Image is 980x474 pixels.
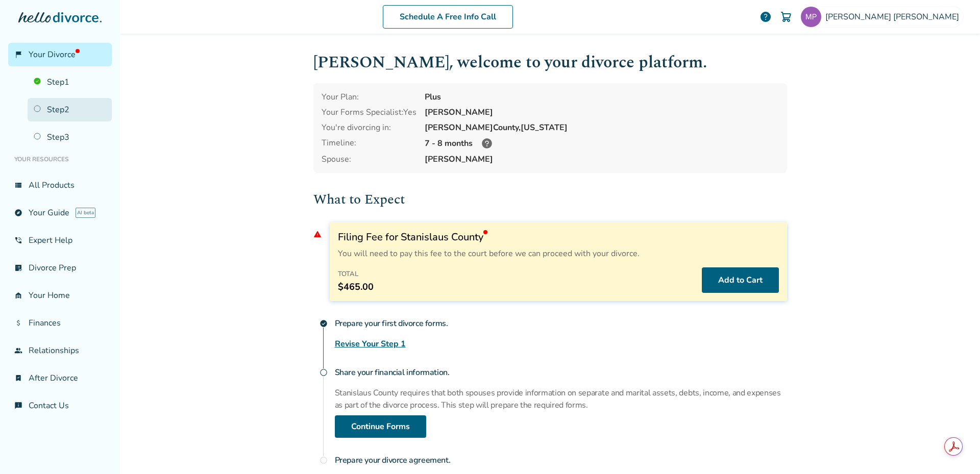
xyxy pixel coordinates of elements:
h4: Prepare your divorce agreement. [335,450,787,470]
span: garage_home [14,291,22,300]
a: phone_in_talkExpert Help [8,229,112,252]
h4: Share your financial information. [335,362,787,383]
a: garage_homeYour Home [8,284,112,307]
span: radio_button_unchecked [320,456,328,464]
span: chat_info [14,402,22,410]
span: flag_2 [14,51,22,59]
h2: What to Expect [313,189,787,210]
span: group [14,346,22,355]
div: You're divorcing in: [322,122,416,133]
h3: Filing Fee for Stanislaus County [338,230,779,244]
span: view_list [14,181,22,189]
div: [PERSON_NAME] [425,107,779,118]
span: warning [313,230,322,238]
a: flag_2Your Divorce [8,43,112,66]
span: $465.00 [338,281,374,293]
a: Step3 [28,126,112,149]
a: bookmark_checkAfter Divorce [8,366,112,390]
div: Your Forms Specialist: Yes [322,107,416,118]
h4: Prepare your first divorce forms. [335,313,787,334]
h1: [PERSON_NAME] , welcome to your divorce platform. [313,50,787,75]
a: attach_moneyFinances [8,311,112,335]
a: list_alt_checkDivorce Prep [8,256,112,280]
img: Cart [780,11,792,23]
iframe: Chat Widget [929,425,980,474]
span: attach_money [14,319,22,327]
li: Your Resources [8,149,112,169]
span: explore [14,209,22,217]
p: Stanislaus County requires that both spouses provide information on separate and marital assets, ... [335,387,787,411]
a: view_listAll Products [8,173,112,197]
span: phone_in_talk [14,236,22,244]
span: [PERSON_NAME] [PERSON_NAME] [825,11,963,22]
a: Step1 [28,70,112,94]
span: Spouse: [322,154,416,165]
a: Step2 [28,98,112,121]
a: exploreYour GuideAI beta [8,201,112,224]
span: [PERSON_NAME] [425,154,779,165]
div: Timeline: [322,137,416,149]
h4: Total [338,267,374,281]
span: radio_button_unchecked [320,368,328,377]
div: 7 - 8 months [425,137,779,149]
div: Your Plan: [322,91,416,103]
a: help [759,11,772,23]
img: perceptiveshark@yahoo.com [801,7,821,27]
a: Schedule A Free Info Call [383,5,513,29]
button: Add to Cart [702,267,779,293]
span: list_alt_check [14,264,22,272]
span: bookmark_check [14,374,22,382]
a: groupRelationships [8,339,112,362]
a: chat_infoContact Us [8,394,112,417]
div: Plus [425,91,779,103]
span: check_circle [320,319,328,328]
p: You will need to pay this fee to the court before we can proceed with your divorce. [338,248,779,259]
span: Your Divorce [29,49,80,60]
a: Revise Your Step 1 [335,338,406,350]
span: AI beta [76,208,95,218]
div: [PERSON_NAME] County, [US_STATE] [425,122,779,133]
a: Continue Forms [335,415,426,438]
